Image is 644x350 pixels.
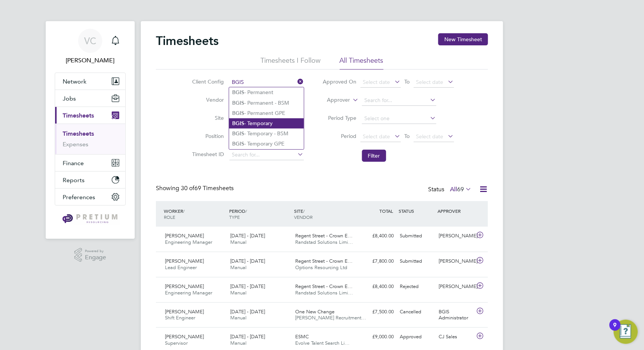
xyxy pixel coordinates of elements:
[63,130,94,137] a: Timesheets
[232,130,244,137] b: BGIS
[230,150,304,160] input: Search for...
[156,33,219,48] h2: Timesheets
[362,95,436,106] input: Search for...
[55,213,126,225] a: Go to home page
[156,184,235,192] div: Showing
[165,239,212,245] span: Engineering Manager
[316,96,350,104] label: Approver
[232,141,244,147] b: BGIS
[323,133,357,139] label: Period
[357,280,397,293] div: £8,400.00
[63,78,86,85] span: Network
[363,79,390,85] span: Select date
[190,78,224,85] label: Client Config
[436,255,475,268] div: [PERSON_NAME]
[55,189,125,205] button: Preferences
[436,230,475,242] div: [PERSON_NAME]
[230,290,247,296] span: Manual
[416,133,444,140] span: Select date
[397,204,436,218] div: STATUS
[162,204,227,224] div: WORKER
[296,283,353,290] span: Regent Street - Crown E…
[323,78,357,85] label: Approved On
[362,150,386,162] button: Filter
[229,214,240,220] span: TYPE
[229,129,304,139] li: - Temporary - BSM
[190,96,224,103] label: Vendor
[181,184,194,192] span: 30 of
[436,204,475,218] div: APPROVER
[296,308,335,315] span: One New Change
[230,283,265,290] span: [DATE] - [DATE]
[60,213,120,225] img: pretium-logo-retina.png
[457,186,464,193] span: 69
[397,280,436,293] div: Rejected
[230,308,265,315] span: [DATE] - [DATE]
[165,308,204,315] span: [PERSON_NAME]
[190,151,224,158] label: Timesheet ID
[296,264,348,271] span: Options Resourcing Ltd
[230,340,247,346] span: Manual
[357,255,397,268] div: £7,800.00
[296,340,350,346] span: Evolve Talent Search Li…
[63,112,94,119] span: Timesheets
[229,108,304,118] li: - Permanent GPE
[165,283,204,290] span: [PERSON_NAME]
[436,306,475,325] div: BGIS Administrator
[63,160,84,167] span: Finance
[55,56,126,65] span: Valentina Cerulli
[84,36,96,46] span: VC
[63,141,88,148] a: Expenses
[55,124,125,154] div: Timesheets
[55,29,126,65] a: VC[PERSON_NAME]
[397,230,436,242] div: Submitted
[296,258,353,264] span: Regent Street - Crown E…
[164,214,175,220] span: ROLE
[230,314,247,321] span: Manual
[229,118,304,129] li: - Temporary
[55,155,125,171] button: Finance
[614,320,638,344] button: Open Resource Center, 9 new notifications
[63,194,95,201] span: Preferences
[436,331,475,343] div: CJ Sales
[63,95,76,102] span: Jobs
[190,115,224,121] label: Site
[379,208,393,214] span: TOTAL
[165,264,197,271] span: Lead Engineer
[397,331,436,343] div: Approved
[294,214,313,220] span: VENDOR
[230,232,265,239] span: [DATE] - [DATE]
[165,232,204,239] span: [PERSON_NAME]
[436,280,475,293] div: [PERSON_NAME]
[232,100,244,106] b: BGIS
[362,113,436,124] input: Select one
[85,254,106,261] span: Engage
[55,90,125,107] button: Jobs
[428,184,473,195] div: Status
[296,333,309,340] span: ESMC
[230,333,265,340] span: [DATE] - [DATE]
[229,98,304,108] li: - Permanent - BSM
[232,89,244,96] b: BGIS
[55,172,125,188] button: Reports
[55,73,125,90] button: Network
[296,239,353,245] span: Randstad Solutions Limi…
[230,264,247,271] span: Manual
[296,290,353,296] span: Randstad Solutions Limi…
[261,56,321,70] li: Timesheets I Follow
[397,306,436,318] div: Cancelled
[230,77,304,88] input: Search for...
[296,232,353,239] span: Regent Street - Crown E…
[165,333,204,340] span: [PERSON_NAME]
[165,258,204,264] span: [PERSON_NAME]
[402,77,412,87] span: To
[357,306,397,318] div: £7,500.00
[450,186,471,193] label: All
[357,230,397,242] div: £8,400.00
[229,87,304,98] li: - Permanent
[55,107,125,124] button: Timesheets
[46,21,135,239] nav: Main navigation
[183,208,185,214] span: /
[397,255,436,268] div: Submitted
[232,120,244,127] b: BGIS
